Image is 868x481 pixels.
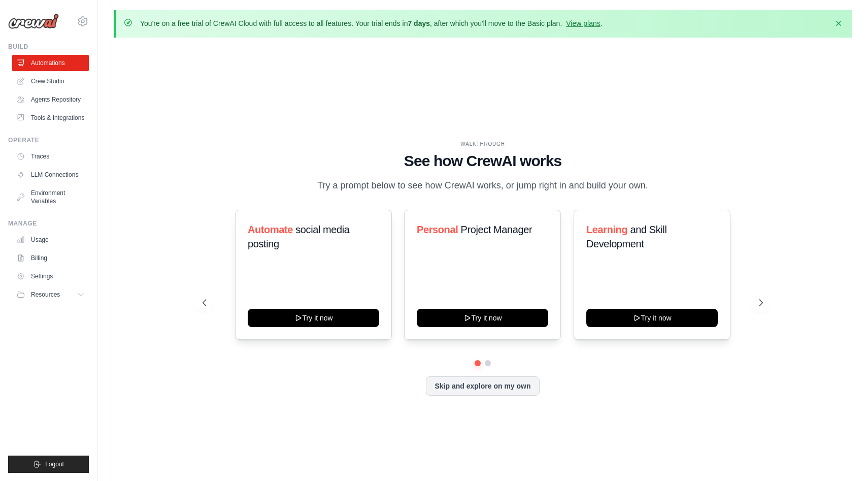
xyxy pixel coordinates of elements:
[12,110,89,126] a: Tools & Integrations
[8,456,89,473] button: Logout
[45,460,64,468] span: Logout
[12,55,89,71] a: Automations
[8,43,89,51] div: Build
[417,309,548,327] button: Try it now
[203,152,763,170] h1: See how CrewAI works
[12,185,89,209] a: Environment Variables
[12,167,89,183] a: LLM Connections
[586,224,627,235] span: Learning
[586,224,666,249] span: and Skill Development
[248,309,379,327] button: Try it now
[12,148,89,165] a: Traces
[408,19,430,27] strong: 7 days
[12,286,89,303] button: Resources
[312,178,653,193] p: Try a prompt below to see how CrewAI works, or jump right in and build your own.
[426,376,539,396] button: Skip and explore on my own
[140,18,603,28] p: You're on a free trial of CrewAI Cloud with full access to all features. Your trial ends in , aft...
[203,140,763,148] div: WALKTHROUGH
[566,19,600,27] a: View plans
[8,14,59,29] img: Logo
[8,219,89,228] div: Manage
[12,232,89,248] a: Usage
[12,268,89,284] a: Settings
[248,224,293,235] span: Automate
[12,91,89,108] a: Agents Repository
[12,250,89,266] a: Billing
[586,309,718,327] button: Try it now
[248,224,350,249] span: social media posting
[8,136,89,144] div: Operate
[31,291,60,299] span: Resources
[461,224,532,235] span: Project Manager
[417,224,458,235] span: Personal
[12,73,89,89] a: Crew Studio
